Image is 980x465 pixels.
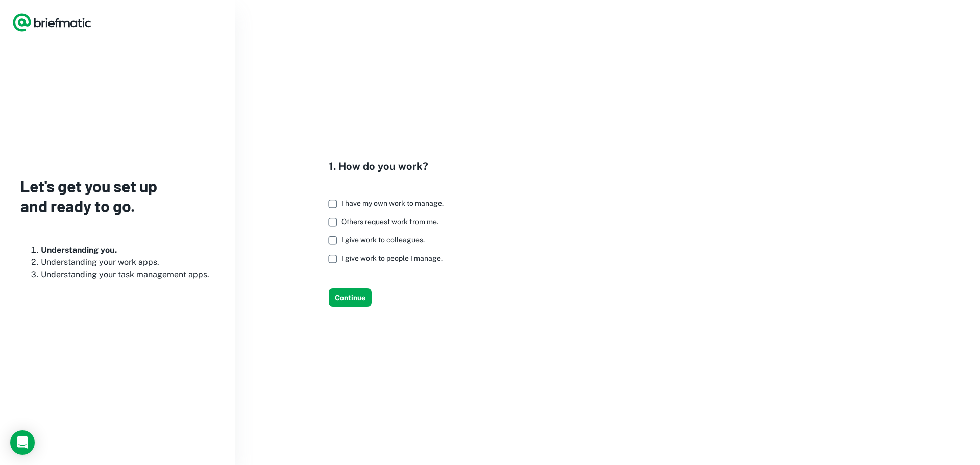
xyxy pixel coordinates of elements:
[10,430,35,455] div: Load Chat
[20,176,214,215] h3: Let's get you set up and ready to go.
[41,245,117,255] b: Understanding you.
[329,159,452,174] h4: 1. How do you work?
[341,217,438,226] span: Others request work from me.
[341,199,444,207] span: I have my own work to manage.
[341,254,443,262] span: I give work to people I manage.
[41,256,214,268] li: Understanding your work apps.
[329,288,372,307] button: Continue
[341,236,425,244] span: I give work to colleagues.
[41,268,214,281] li: Understanding your task management apps.
[12,12,92,33] a: Logo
